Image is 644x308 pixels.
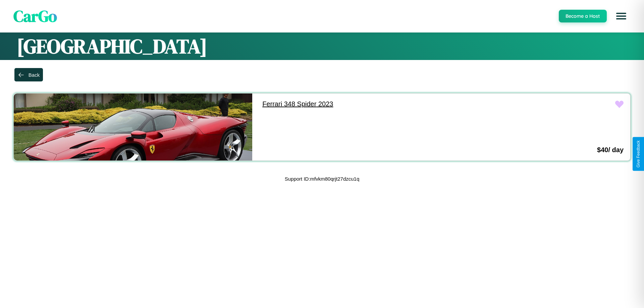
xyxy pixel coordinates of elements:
[559,10,607,22] button: Become a Host
[29,72,40,78] div: Back
[636,140,641,168] div: Give Feedback
[612,7,631,25] button: Open menu
[14,68,43,81] button: Back
[256,94,494,115] a: Ferrari 348 Spider 2023
[17,33,627,60] h1: [GEOGRAPHIC_DATA]
[13,5,57,27] span: CarGo
[285,174,360,183] p: Support ID: mfvkm80qrjt27dzcu1q
[597,146,624,154] h3: $ 40 / day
